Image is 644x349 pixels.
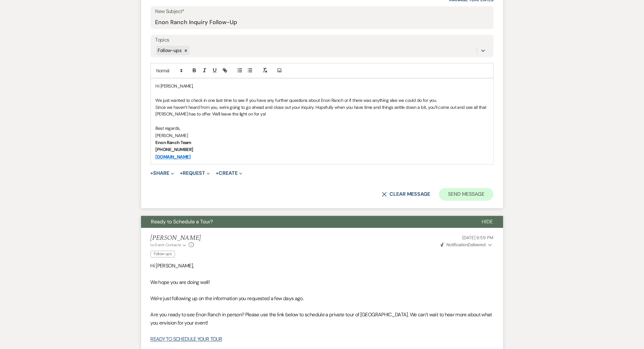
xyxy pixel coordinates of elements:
[151,243,181,248] span: to: Event Contacts
[462,235,493,241] span: [DATE] 9:59 PM
[151,171,153,176] span: +
[141,216,472,228] button: Ready to Schedule a Tour?
[446,242,468,248] span: Notification
[156,46,183,55] div: Follow-ups
[180,171,183,176] span: +
[472,216,503,228] button: Hide
[151,312,492,326] span: Are you ready to see Enon Ranch in person? Please use the link below to schedule a private tour o...
[151,336,222,343] a: READY TO SCHEDULE YOUR TOUR
[151,279,494,287] p: We hope you are doing well!
[151,234,201,242] h5: [PERSON_NAME]
[155,36,489,45] label: Topics
[440,242,493,248] button: NotificationDelivered
[156,82,489,89] p: Hi [PERSON_NAME],
[156,140,192,146] strong: Enon Ranch Team
[156,154,191,160] a: [DOMAIN_NAME]
[156,132,489,139] p: [PERSON_NAME]
[441,242,486,248] span: Delivered
[482,219,493,225] span: Hide
[216,171,242,176] button: Create
[151,251,175,258] span: Follow-ups
[180,171,210,176] button: Request
[382,192,430,197] button: Clear message
[151,295,494,303] p: We're just following up on the information you requested a few days ago.
[151,219,213,225] span: Ready to Schedule a Tour?
[155,7,489,16] label: New Subject*
[151,242,187,248] button: to: Event Contacts
[151,171,174,176] button: Share
[439,188,493,201] button: Send Message
[156,147,193,153] strong: [PHONE_NUMBER]
[216,171,219,176] span: +
[156,104,489,118] p: Since we haven’t heard from you, we're going to go ahead and close out your inquiry. Hopefully wh...
[156,125,489,132] p: Best regards,
[156,97,489,104] p: We just wanted to check in one last time to see if you have any further questions about Enon Ranc...
[151,262,494,270] p: Hi [PERSON_NAME],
